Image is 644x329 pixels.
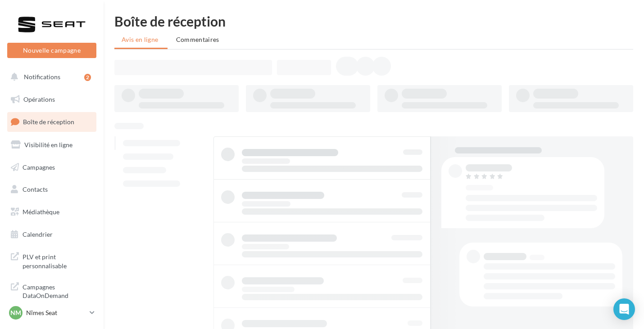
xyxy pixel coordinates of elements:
button: Notifications 2 [5,68,95,86]
a: Médiathèque [5,203,98,221]
span: Campagnes DataOnDemand [23,281,93,300]
a: Campagnes [5,158,98,177]
button: Nouvelle campagne [7,43,96,58]
span: Opérations [23,95,55,103]
a: Contacts [5,180,98,199]
span: Contacts [23,185,48,193]
span: Campagnes [23,163,55,171]
a: PLV et print personnalisable [5,247,98,274]
div: Boîte de réception [114,14,633,28]
span: Médiathèque [23,208,59,216]
span: Notifications [24,73,60,81]
a: Nm Nîmes Seat [7,304,96,321]
span: Visibilité en ligne [24,141,73,149]
span: Commentaires [176,36,219,43]
span: PLV et print personnalisable [23,251,93,270]
a: Campagnes DataOnDemand [5,277,98,304]
div: Open Intercom Messenger [613,298,635,320]
a: Opérations [5,90,98,109]
a: Calendrier [5,225,98,244]
span: Nm [10,308,21,317]
div: 2 [84,74,91,81]
p: Nîmes Seat [26,308,86,317]
a: Boîte de réception [5,112,98,131]
span: Calendrier [23,230,53,238]
a: Visibilité en ligne [5,135,98,154]
span: Boîte de réception [23,118,74,126]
